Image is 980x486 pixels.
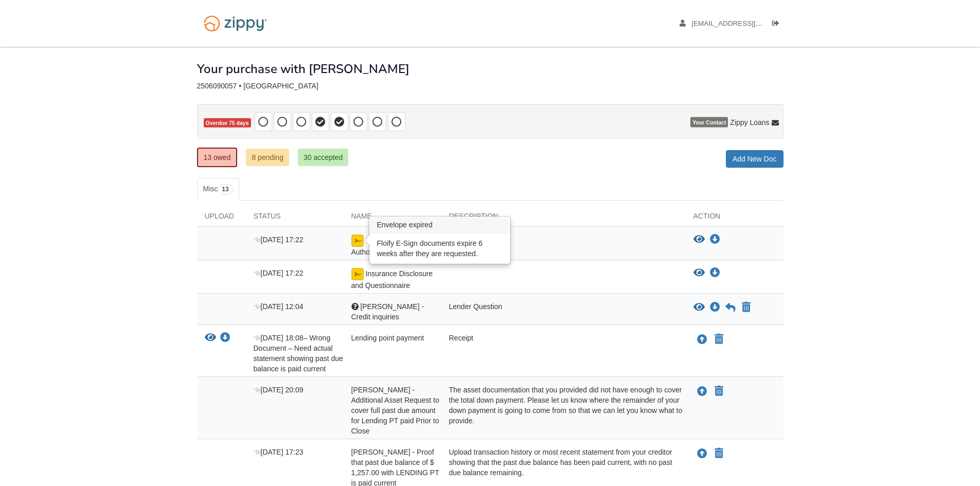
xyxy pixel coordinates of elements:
div: – Wrong Document – Need actual statement showing past due balance is paid current [246,333,344,374]
div: The asset documentation that you provided did not have enough to cover the total down payment. Pl... [441,385,686,436]
h3: Envelope expired [370,217,510,233]
span: [PERSON_NAME] - Additional Asset Request to cover full past due amount for Lending PT paid Prior ... [351,386,439,435]
a: 30 accepted [298,149,348,166]
div: Name [344,211,441,226]
div: 2506090057 • [GEOGRAPHIC_DATA] [197,82,783,91]
div: Receipt [441,333,686,374]
span: [DATE] 18:08 [254,334,304,342]
a: 13 owed [197,148,238,167]
div: Description [441,211,686,226]
a: Add New Doc [726,150,783,168]
span: Overdue 75 days [204,118,251,128]
button: Upload Regina Worrell - Additional Asset Request to cover full past due amount for Lending PT pai... [696,385,708,398]
div: Lender Question [441,301,686,322]
h1: Your purchase with [PERSON_NAME] [197,62,409,76]
span: Your Contact [690,117,728,128]
button: View Insurance Disclosure and Questionnaire [693,268,705,278]
div: Floify E-Sign documents expire 6 weeks after they are requested. [370,233,510,263]
img: esign [351,235,364,247]
span: [DATE] 17:22 [254,269,304,277]
a: Download Jennifer Rockow - Credit inquiries [710,303,720,312]
button: View Borrower VOI or VOE Authorization [693,235,705,245]
span: 13 [218,184,233,194]
button: Declare Regina Worrell - Additional Asset Request to cover full past due amount for Lending PT pa... [714,385,724,398]
a: 8 pending [246,149,289,166]
a: Download Borrower VOI or VOE Authorization [710,236,720,244]
div: Upload [197,211,246,226]
img: esign [351,268,364,280]
button: Declare Jennifer Rockow - Credit inquiries not applicable [741,301,752,314]
a: Misc [197,178,239,201]
div: Status [246,211,344,226]
span: [DATE] 20:09 [254,386,304,394]
span: [DATE] 12:04 [254,302,304,311]
a: Download Lending point payment [220,334,230,343]
span: [PERSON_NAME] - Credit inquiries [351,302,424,321]
span: Insurance Disclosure and Questionnaire [351,269,433,290]
button: Upload Lending point payment [696,333,708,346]
a: edit profile [680,20,810,30]
button: View Jennifer Rockow - Credit inquiries [693,302,705,313]
button: Declare Regina Worrell - Proof that past due balance of $ 1,257.00 with LENDING PT is paid curren... [714,447,724,460]
a: Download Insurance Disclosure and Questionnaire [710,269,720,277]
button: Upload Regina Worrell - Proof that past due balance of $ 1,257.00 with LENDING PT is paid current [696,447,708,460]
a: Log out [772,20,783,30]
span: jenny53oh9@gmail.com [691,20,809,27]
span: [DATE] 17:22 [254,236,304,244]
div: Action [686,211,783,226]
span: [DATE] 17:23 [254,448,304,456]
span: Zippy Loans [730,117,769,128]
button: View Lending point payment [205,333,216,344]
button: Declare Lending point payment not applicable [714,333,724,346]
img: Logo [197,10,274,37]
span: Lending point payment [351,334,424,342]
